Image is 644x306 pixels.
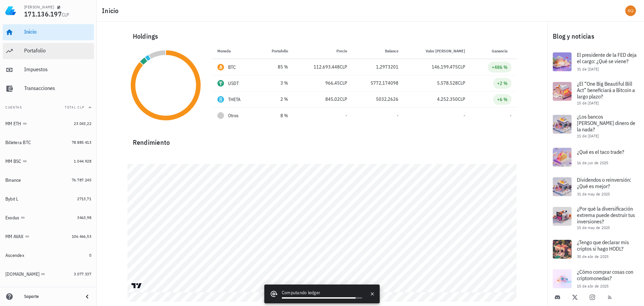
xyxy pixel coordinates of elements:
[577,148,624,155] span: ¿Qué es el taco trade?
[263,80,288,87] div: 3 %
[577,133,599,138] span: 11 de [DATE]
[577,268,633,281] span: ¿Cómo comprar cosas con criptomonedas?
[3,99,94,116] button: CuentasTotal CLP
[3,81,94,97] a: Transacciones
[492,64,507,71] div: +486 %
[325,80,340,86] span: 966,45
[547,234,644,264] a: ¿Tengo que declarar mis criptos si hago HODL? 30 de abr de 2025
[5,215,19,221] div: Exodus
[492,48,512,53] span: Ganancia
[577,225,610,230] span: 15 de may de 2025
[263,96,288,103] div: 2 %
[577,283,609,289] span: 15 de abr de 2025
[358,96,398,103] div: 5032,2626
[5,234,24,239] div: MM AVAX
[497,80,507,87] div: +2 %
[127,26,517,47] div: Holdings
[577,100,599,105] span: 15 de [DATE]
[577,80,635,100] span: ¿El “One Big Beautiful Bill Act” beneficiará a Bitcoin a largo plazo?
[577,160,608,165] span: 16 de jun de 2025
[228,80,239,87] div: USDT
[263,112,288,119] div: 8 %
[404,43,471,59] th: Valor [PERSON_NAME]
[3,266,94,282] a: [DOMAIN_NAME] 3.077.337
[5,159,21,164] div: MM BSC
[3,228,94,245] a: MM AVAX 106.466,53
[547,172,644,202] a: Dividendos o reinversión: ¿Qué es mejor? 31 de may de 2025
[24,66,91,73] div: Impuestos
[5,196,18,202] div: Bybit L
[3,116,94,132] a: MM ETH 23.043,22
[217,80,224,87] div: USDT-icon
[3,247,94,263] a: Ascendex 0
[24,47,91,54] div: Portafolio
[547,202,644,234] a: ¿Por qué la diversificación extrema puede destruir tus inversiones? 15 de may de 2025
[282,289,362,297] div: Computando ledger
[5,121,21,127] div: MM ETH
[547,264,644,294] a: ¿Cómo comprar cosas con criptomonedas? 15 de abr de 2025
[358,63,398,71] div: 1,2973201
[314,64,340,70] span: 112.693.448
[497,96,507,103] div: +6 %
[5,253,24,258] div: Ascendex
[464,113,465,119] span: -
[127,132,517,148] div: Rendimiento
[263,63,288,71] div: 85 %
[89,253,91,258] span: 0
[432,64,458,70] span: 146.199.475
[3,24,94,40] a: Inicio
[437,96,458,102] span: 4.252.350
[577,239,629,252] span: ¿Tengo que declarar mis criptos si hago HODL?
[24,29,91,35] div: Inicio
[228,96,241,103] div: THETA
[5,177,21,183] div: Binance
[577,191,610,196] span: 31 de may de 2025
[458,64,465,70] span: CLP
[74,159,91,164] span: 1.044.928
[577,113,635,133] span: ¿Los bancos [PERSON_NAME] dinero de la nada?
[72,177,91,182] span: 76.787.245
[3,172,94,188] a: Binance 76.787.245
[228,112,238,119] span: Otros
[24,294,78,299] div: Soporte
[5,5,16,16] img: LedgiFi
[3,210,94,226] a: Exodus 3463,98
[72,234,91,239] span: 106.466,53
[131,282,143,289] a: Charting by TradingView
[547,26,644,47] div: Blog y noticias
[353,43,404,59] th: Balance
[293,43,353,59] th: Precio
[340,80,347,86] span: CLP
[547,142,644,172] a: ¿Qué es el taco trade? 16 de jun de 2025
[325,96,340,102] span: 845,02
[625,5,636,16] div: avatar
[3,153,94,169] a: MM BSC 1.044.928
[217,64,224,71] div: BTC-icon
[340,96,347,102] span: CLP
[358,80,398,87] div: 5772,174098
[62,12,69,18] span: CLP
[3,134,94,150] a: Billetera BTC 78.885.413
[3,62,94,78] a: Impuestos
[577,67,599,72] span: 31 de [DATE]
[102,5,121,16] h1: Inicio
[577,176,631,189] span: Dividendos o reinversión: ¿Qué es mejor?
[577,205,635,225] span: ¿Por qué la diversificación extrema puede destruir tus inversiones?
[258,43,294,59] th: Portafolio
[577,254,609,259] span: 30 de abr de 2025
[72,140,91,145] span: 78.885.413
[458,80,465,86] span: CLP
[74,121,91,126] span: 23.043,22
[547,77,644,110] a: ¿El “One Big Beautiful Bill Act” beneficiará a Bitcoin a largo plazo? 15 de [DATE]
[77,215,91,220] span: 3463,98
[77,196,91,201] span: 2713,71
[74,271,91,276] span: 3.077.337
[228,64,236,71] div: BTC
[547,110,644,142] a: ¿Los bancos [PERSON_NAME] dinero de la nada? 11 de [DATE]
[547,47,644,77] a: El presidente de la FED deja el cargo: ¿Qué se viene? 31 de [DATE]
[345,113,347,119] span: -
[510,113,512,119] span: -
[24,85,91,91] div: Transacciones
[217,96,224,103] div: THETA-icon
[577,51,637,64] span: El presidente de la FED deja el cargo: ¿Qué se viene?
